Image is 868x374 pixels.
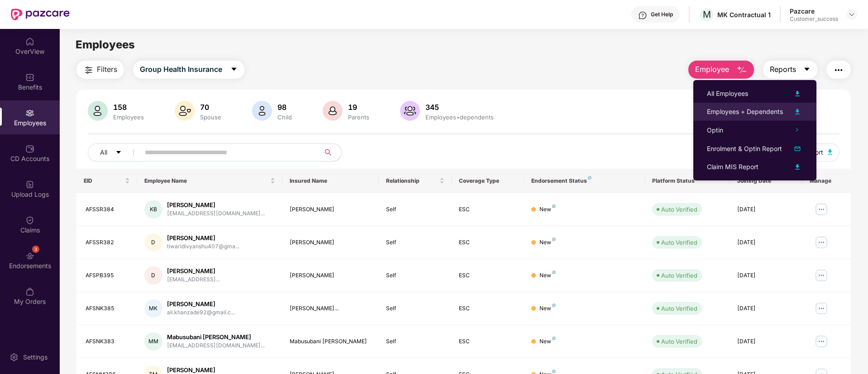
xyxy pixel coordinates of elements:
span: Group Health Insurance [140,64,222,75]
div: KB [144,200,162,218]
div: [EMAIL_ADDRESS][DOMAIN_NAME]... [167,209,265,218]
img: svg+xml;base64,PHN2ZyB4bWxucz0iaHR0cDovL3d3dy53My5vcmcvMjAwMC9zdmciIHdpZHRoPSI4IiBoZWlnaHQ9IjgiIH... [552,369,556,373]
th: Manage [802,169,851,193]
span: Filters [97,64,117,75]
div: New [539,271,556,280]
div: 19 [346,103,371,112]
img: svg+xml;base64,PHN2ZyBpZD0iRW1wbG95ZWVzIiB4bWxucz0iaHR0cDovL3d3dy53My5vcmcvMjAwMC9zdmciIHdpZHRoPS... [25,109,34,118]
th: Coverage Type [452,169,524,193]
div: Self [386,205,444,214]
img: svg+xml;base64,PHN2ZyBpZD0iVXBsb2FkX0xvZ3MiIGRhdGEtbmFtZT0iVXBsb2FkIExvZ3MiIHhtbG5zPSJodHRwOi8vd3... [25,180,34,189]
img: New Pazcare Logo [11,9,70,20]
img: svg+xml;base64,PHN2ZyBpZD0iSGVscC0zMngzMiIgeG1sbnM9Imh0dHA6Ly93d3cudzMub3JnLzIwMDAvc3ZnIiB3aWR0aD... [638,11,647,20]
div: [PERSON_NAME] [167,267,220,275]
div: [DATE] [737,337,795,346]
span: Employees [76,38,135,51]
div: Self [386,304,444,313]
img: svg+xml;base64,PHN2ZyB4bWxucz0iaHR0cDovL3d3dy53My5vcmcvMjAwMC9zdmciIHdpZHRoPSI4IiBoZWlnaHQ9IjgiIH... [588,176,591,180]
div: Employees + Dependents [707,107,783,117]
div: Child [276,114,294,121]
div: Auto Verified [661,238,697,247]
span: Relationship [386,177,437,185]
div: [PERSON_NAME] [290,205,372,214]
img: svg+xml;base64,PHN2ZyB4bWxucz0iaHR0cDovL3d3dy53My5vcmcvMjAwMC9zdmciIHdpZHRoPSIyNCIgaGVpZ2h0PSIyNC... [83,65,94,76]
div: [PERSON_NAME] [290,238,372,247]
div: All Employees [707,89,748,99]
img: svg+xml;base64,PHN2ZyB4bWxucz0iaHR0cDovL3d3dy53My5vcmcvMjAwMC9zdmciIHhtbG5zOnhsaW5rPSJodHRwOi8vd3... [792,88,803,99]
div: Self [386,337,444,346]
th: Employee Name [137,169,282,193]
div: AFSPB395 [86,271,130,280]
img: svg+xml;base64,PHN2ZyBpZD0iTXlfT3JkZXJzIiBkYXRhLW5hbWU9Ik15IE9yZGVycyIgeG1sbnM9Imh0dHA6Ly93d3cudz... [25,287,34,296]
img: svg+xml;base64,PHN2ZyB4bWxucz0iaHR0cDovL3d3dy53My5vcmcvMjAwMC9zdmciIHhtbG5zOnhsaW5rPSJodHRwOi8vd3... [400,101,420,121]
img: svg+xml;base64,PHN2ZyB4bWxucz0iaHR0cDovL3d3dy53My5vcmcvMjAwMC9zdmciIHhtbG5zOnhsaW5rPSJodHRwOi8vd3... [252,101,272,121]
div: 98 [276,103,294,112]
th: EID [76,169,137,193]
img: svg+xml;base64,PHN2ZyB4bWxucz0iaHR0cDovL3d3dy53My5vcmcvMjAwMC9zdmciIHdpZHRoPSIyNCIgaGVpZ2h0PSIyNC... [833,65,844,76]
div: Auto Verified [661,205,697,214]
span: All [100,147,107,157]
div: New [539,337,556,346]
div: 345 [424,103,496,112]
img: svg+xml;base64,PHN2ZyB4bWxucz0iaHR0cDovL3d3dy53My5vcmcvMjAwMC9zdmciIHdpZHRoPSI4IiBoZWlnaHQ9IjgiIH... [552,336,556,340]
img: svg+xml;base64,PHN2ZyBpZD0iSG9tZSIgeG1sbnM9Imh0dHA6Ly93d3cudzMub3JnLzIwMDAvc3ZnIiB3aWR0aD0iMjAiIG... [25,37,34,46]
div: [PERSON_NAME]... [290,304,372,313]
div: MK [144,299,162,317]
div: AFSSR384 [86,205,130,214]
div: [EMAIL_ADDRESS][DOMAIN_NAME]... [167,341,265,350]
div: Enrolment & Optin Report [707,144,782,154]
div: MM [144,332,162,350]
div: AFSNK383 [86,337,130,346]
div: D [144,233,162,251]
button: Allcaret-down [88,143,143,161]
div: ali.khanzade92@gmail.c... [167,308,235,317]
img: svg+xml;base64,PHN2ZyB4bWxucz0iaHR0cDovL3d3dy53My5vcmcvMjAwMC9zdmciIHdpZHRoPSI4IiBoZWlnaHQ9IjgiIH... [552,237,556,241]
img: manageButton [814,235,829,250]
span: Reports [770,64,796,75]
div: [DATE] [737,271,795,280]
div: 158 [111,103,146,112]
div: ESC [459,304,517,313]
div: New [539,238,556,247]
div: Self [386,238,444,247]
img: svg+xml;base64,PHN2ZyB4bWxucz0iaHR0cDovL3d3dy53My5vcmcvMjAwMC9zdmciIHhtbG5zOnhsaW5rPSJodHRwOi8vd3... [792,143,803,154]
img: manageButton [814,202,829,217]
div: Auto Verified [661,304,697,313]
div: Endorsement Status [531,177,638,185]
div: ESC [459,337,517,346]
button: Group Health Insurancecaret-down [133,61,244,79]
button: Filters [76,61,124,79]
img: svg+xml;base64,PHN2ZyB4bWxucz0iaHR0cDovL3d3dy53My5vcmcvMjAwMC9zdmciIHhtbG5zOnhsaW5rPSJodHRwOi8vd3... [736,65,747,76]
button: search [319,143,342,161]
img: svg+xml;base64,PHN2ZyB4bWxucz0iaHR0cDovL3d3dy53My5vcmcvMjAwMC9zdmciIHdpZHRoPSI4IiBoZWlnaHQ9IjgiIH... [552,270,556,274]
div: Employees [111,114,146,121]
button: Employee [688,61,754,79]
img: svg+xml;base64,PHN2ZyBpZD0iRHJvcGRvd24tMzJ4MzIiIHhtbG5zPSJodHRwOi8vd3d3LnczLm9yZy8yMDAwL3N2ZyIgd2... [848,11,855,18]
div: Pazcare [790,7,838,15]
div: Settings [20,353,50,362]
div: ESC [459,271,517,280]
img: svg+xml;base64,PHN2ZyB4bWxucz0iaHR0cDovL3d3dy53My5vcmcvMjAwMC9zdmciIHdpZHRoPSI4IiBoZWlnaHQ9IjgiIH... [552,303,556,307]
span: right [795,128,799,132]
th: Relationship [379,169,451,193]
div: New [539,205,556,214]
div: MK Contractual 1 [717,10,771,19]
span: M [703,9,711,20]
img: svg+xml;base64,PHN2ZyBpZD0iU2V0dGluZy0yMHgyMCIgeG1sbnM9Imh0dHA6Ly93d3cudzMub3JnLzIwMDAvc3ZnIiB3aW... [10,353,19,362]
div: Self [386,271,444,280]
div: Parents [346,114,371,121]
img: svg+xml;base64,PHN2ZyB4bWxucz0iaHR0cDovL3d3dy53My5vcmcvMjAwMC9zdmciIHhtbG5zOnhsaW5rPSJodHRwOi8vd3... [792,106,803,117]
div: 70 [198,103,223,112]
div: Spouse [198,114,223,121]
img: svg+xml;base64,PHN2ZyBpZD0iQ2xhaW0iIHhtbG5zPSJodHRwOi8vd3d3LnczLm9yZy8yMDAwL3N2ZyIgd2lkdGg9IjIwIi... [25,216,34,225]
img: svg+xml;base64,PHN2ZyB4bWxucz0iaHR0cDovL3d3dy53My5vcmcvMjAwMC9zdmciIHhtbG5zOnhsaW5rPSJodHRwOi8vd3... [175,101,195,121]
th: Insured Name [282,169,379,193]
div: D [144,266,162,284]
img: svg+xml;base64,PHN2ZyBpZD0iQmVuZWZpdHMiIHhtbG5zPSJodHRwOi8vd3d3LnczLm9yZy8yMDAwL3N2ZyIgd2lkdGg9Ij... [25,73,34,82]
div: Claim MIS Report [707,162,758,172]
img: svg+xml;base64,PHN2ZyB4bWxucz0iaHR0cDovL3d3dy53My5vcmcvMjAwMC9zdmciIHhtbG5zOnhsaW5rPSJodHRwOi8vd3... [88,101,108,121]
div: Employees+dependents [424,114,496,121]
img: svg+xml;base64,PHN2ZyB4bWxucz0iaHR0cDovL3d3dy53My5vcmcvMjAwMC9zdmciIHhtbG5zOnhsaW5rPSJodHRwOi8vd3... [828,149,832,155]
div: Auto Verified [661,337,697,346]
div: Get Help [651,11,673,18]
